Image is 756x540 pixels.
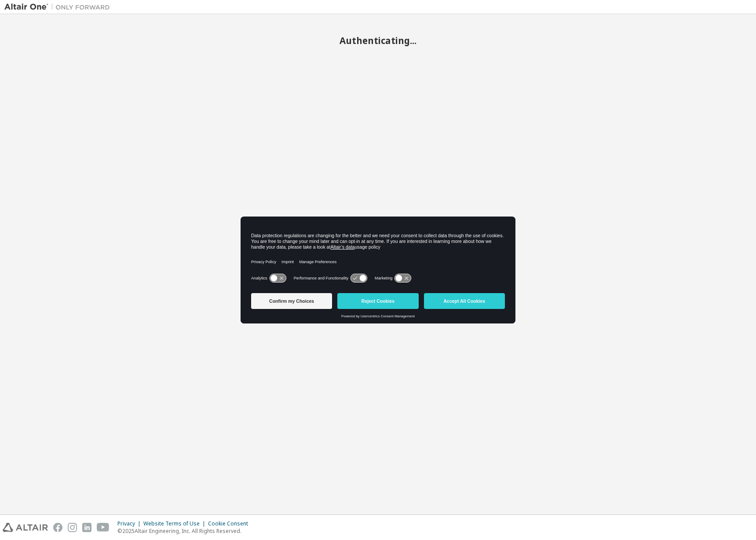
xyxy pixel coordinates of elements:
div: Website Terms of Use [143,520,208,527]
img: linkedin.svg [82,523,91,532]
div: Privacy [117,520,143,527]
img: youtube.svg [97,523,110,532]
img: instagram.svg [68,523,77,532]
img: Altair One [4,3,114,11]
p: © 2025 Altair Engineering, Inc. All Rights Reserved. [117,527,253,535]
img: altair_logo.svg [3,523,48,532]
img: facebook.svg [53,523,62,532]
h2: Authenticating... [4,35,752,46]
div: Cookie Consent [208,520,253,527]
